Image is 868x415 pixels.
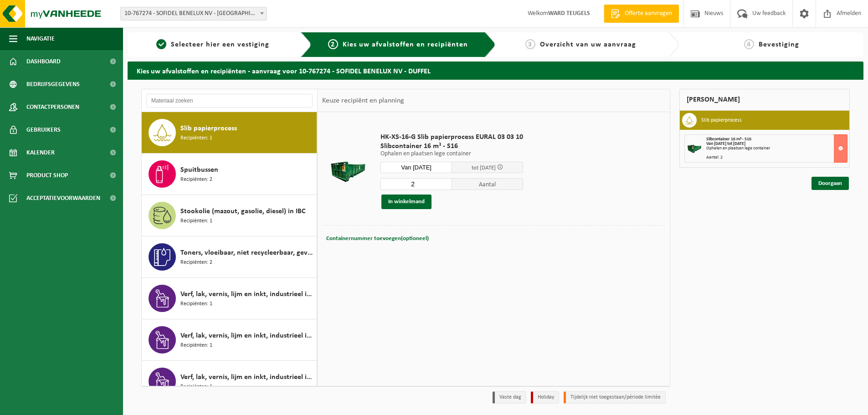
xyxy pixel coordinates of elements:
[380,142,523,151] span: Slibcontainer 16 m³ - S16
[325,232,430,245] button: Containernummer toevoegen(optioneel)
[180,383,212,391] span: Recipiënten: 1
[180,247,314,258] span: Toners, vloeibaar, niet recycleerbaar, gevaarlijk
[326,236,429,241] span: Containernummer toevoegen(optioneel)
[472,165,496,171] span: tot [DATE]
[759,41,799,48] span: Bevestiging
[156,39,166,49] span: 1
[380,151,523,157] p: Ophalen en plaatsen lege container
[180,206,305,217] span: Stookolie (mazout, gasolie, diesel) in IBC
[679,89,850,111] div: [PERSON_NAME]
[26,164,68,187] span: Product Shop
[142,278,317,319] button: Verf, lak, vernis, lijm en inkt, industrieel in 200lt-vat Recipiënten: 1
[120,7,267,20] span: 10-767274 - SOFIDEL BENELUX NV - DUFFEL
[564,391,666,404] li: Tijdelijk niet toegestaan/période limitée
[180,289,314,300] span: Verf, lak, vernis, lijm en inkt, industrieel in 200lt-vat
[26,118,61,141] span: Gebruikers
[180,217,212,225] span: Recipiënten: 1
[26,141,55,164] span: Kalender
[142,319,317,361] button: Verf, lak, vernis, lijm en inkt, industrieel in IBC Recipiënten: 1
[318,89,409,112] div: Keuze recipiënt en planning
[180,341,212,350] span: Recipiënten: 1
[180,300,212,308] span: Recipiënten: 1
[525,39,535,49] span: 3
[622,9,674,18] span: Offerte aanvragen
[706,141,745,146] strong: Van [DATE] tot [DATE]
[706,155,847,160] div: Aantal: 2
[180,134,212,143] span: Recipiënten: 1
[343,41,468,48] span: Kies uw afvalstoffen en recipiënten
[744,39,754,49] span: 4
[26,96,79,118] span: Contactpersonen
[380,162,452,173] input: Selecteer datum
[180,164,218,175] span: Spuitbussen
[180,372,314,383] span: Verf, lak, vernis, lijm en inkt, industrieel in kleinverpakking
[380,133,523,142] span: HK-XS-16-G Slib papierprocess EURAL 03 03 10
[452,178,524,190] span: Aantal
[180,123,237,134] span: Slib papierprocess
[142,154,317,195] button: Spuitbussen Recipiënten: 2
[142,195,317,236] button: Stookolie (mazout, gasolie, diesel) in IBC Recipiënten: 1
[142,112,317,154] button: Slib papierprocess Recipiënten: 1
[180,175,212,184] span: Recipiënten: 2
[493,391,526,404] li: Vaste dag
[128,61,863,79] h2: Kies uw afvalstoffen en recipiënten - aanvraag voor 10-767274 - SOFIDEL BENELUX NV - DUFFEL
[180,258,212,267] span: Recipiënten: 2
[26,27,55,50] span: Navigatie
[812,177,849,190] a: Doorgaan
[604,5,679,23] a: Offerte aanvragen
[146,94,313,108] input: Materiaal zoeken
[142,361,317,402] button: Verf, lak, vernis, lijm en inkt, industrieel in kleinverpakking Recipiënten: 1
[26,73,80,96] span: Bedrijfsgegevens
[171,41,269,48] span: Selecteer hier een vestiging
[531,391,559,404] li: Holiday
[26,50,61,73] span: Dashboard
[142,236,317,278] button: Toners, vloeibaar, niet recycleerbaar, gevaarlijk Recipiënten: 2
[540,41,636,48] span: Overzicht van uw aanvraag
[328,39,338,49] span: 2
[26,187,100,210] span: Acceptatievoorwaarden
[548,10,590,17] strong: WARD TEUGELS
[121,7,267,20] span: 10-767274 - SOFIDEL BENELUX NV - DUFFEL
[701,113,742,128] h3: Slib papierprocess
[706,146,847,151] div: Ophalen en plaatsen lege container
[180,330,314,341] span: Verf, lak, vernis, lijm en inkt, industrieel in IBC
[381,195,431,209] button: In winkelmand
[706,137,751,142] span: Slibcontainer 16 m³ - S16
[132,39,293,50] a: 1Selecteer hier een vestiging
